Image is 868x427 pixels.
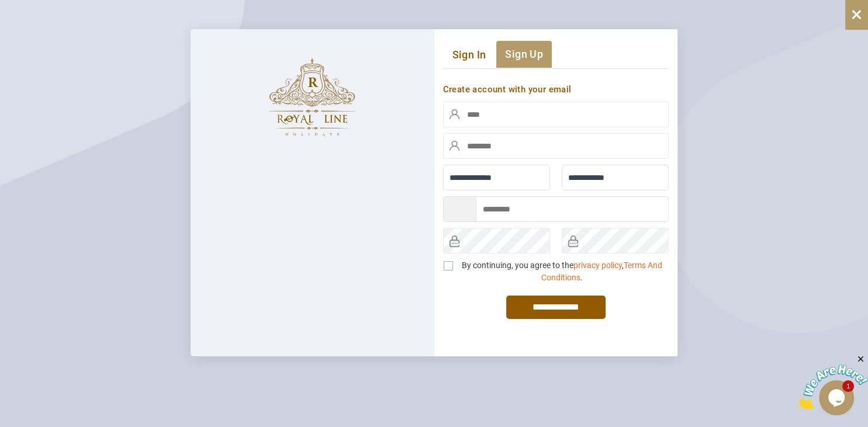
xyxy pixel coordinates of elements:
[496,41,552,68] a: Sign Up
[443,41,496,69] a: Sign In
[796,354,868,409] iframe: chat widget
[462,261,662,282] label: By continuing, you agree to the , .
[573,261,622,270] a: privacy policy
[259,58,366,137] img: The Royal Line Holidays
[437,78,675,102] div: Create account with your email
